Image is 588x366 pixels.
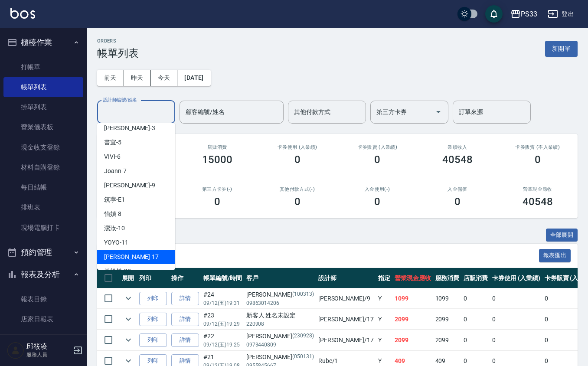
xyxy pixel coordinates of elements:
button: 報表匯出 [539,249,571,262]
td: 0 [461,288,490,309]
h2: 入金使用(-) [348,186,407,192]
a: 新開單 [545,44,578,52]
td: 2099 [392,330,433,350]
a: 店家日報表 [3,309,83,329]
a: 詳情 [171,292,199,305]
h3: 0 [535,154,541,166]
a: 打帳單 [3,57,83,77]
th: 店販消費 [461,268,490,288]
p: (230928) [292,332,314,341]
div: PS33 [521,9,537,20]
span: 潔汝 -10 [104,224,125,233]
button: 報表及分析 [3,263,83,286]
h2: 業績收入 [428,144,487,150]
label: 設計師編號/姓名 [103,97,137,103]
h2: 卡券販賣 (不入業績) [508,144,567,150]
button: 昨天 [124,70,151,86]
a: 帳單列表 [3,77,83,97]
button: 全部展開 [546,229,578,242]
td: 0 [490,330,542,350]
h2: 卡券販賣 (入業績) [348,144,407,150]
button: Open [431,105,445,119]
th: 列印 [137,268,169,288]
td: 0 [461,330,490,350]
td: 2099 [392,309,433,330]
h2: ORDERS [97,38,139,44]
span: YOYO -11 [104,238,128,247]
div: [PERSON_NAME] [246,332,314,341]
h2: 營業現金應收 [508,186,567,192]
span: VIVI -6 [104,152,121,161]
h3: 0 [374,196,380,208]
th: 客戶 [244,268,316,288]
th: 展開 [120,268,137,288]
a: 現場電腦打卡 [3,218,83,238]
button: 今天 [151,70,178,86]
button: 列印 [139,292,167,305]
span: [PERSON_NAME] -17 [104,252,159,261]
a: 詳情 [171,333,199,347]
p: (050131) [292,353,314,362]
button: 列印 [139,313,167,326]
td: 1099 [433,288,462,309]
span: 訂單列表 [108,252,539,260]
td: 2099 [433,330,462,350]
div: 新客人 姓名未設定 [246,311,314,320]
a: 每日結帳 [3,177,83,197]
td: [PERSON_NAME] /17 [316,330,376,350]
h3: 40548 [523,196,553,208]
p: 09/12 (五) 19:29 [203,320,242,328]
th: 營業現金應收 [392,268,433,288]
h2: 第三方卡券(-) [188,186,247,192]
p: 0973440809 [246,341,314,349]
a: 掛單列表 [3,97,83,117]
h3: 15000 [202,154,232,166]
h3: 0 [294,154,301,166]
p: (100313) [292,290,314,299]
button: PS33 [507,5,541,23]
button: 前天 [97,70,124,86]
h5: 邱筱凌 [26,342,71,351]
span: 書宜 -5 [104,138,121,147]
a: 報表匯出 [539,251,571,259]
button: expand row [122,313,135,326]
h3: 0 [214,196,220,208]
span: [PERSON_NAME] -9 [104,181,155,190]
td: 1099 [392,288,433,309]
td: 2099 [433,309,462,330]
button: [DATE] [177,70,210,86]
button: expand row [122,333,135,346]
td: 0 [461,309,490,330]
button: save [485,5,503,23]
th: 服務消費 [433,268,462,288]
h2: 店販消費 [188,144,247,150]
h2: 入金儲值 [428,186,487,192]
td: Y [376,330,392,350]
h3: 0 [294,196,301,208]
span: [DEMOGRAPHIC_DATA][PERSON_NAME] -3 [104,114,168,133]
button: 列印 [139,333,167,347]
button: 登出 [544,6,578,22]
a: 現金收支登錄 [3,137,83,157]
span: 黃筱筑 -22 [104,267,131,276]
td: 0 [490,288,542,309]
p: 09/12 (五) 19:31 [203,299,242,307]
h3: 帳單列表 [97,47,139,59]
img: Person [7,342,24,359]
td: [PERSON_NAME] /9 [316,288,376,309]
p: 09863014206 [246,299,314,307]
a: 報表目錄 [3,289,83,309]
td: Y [376,288,392,309]
a: 營業儀表板 [3,117,83,137]
a: 詳情 [171,313,199,326]
div: [PERSON_NAME] [246,290,314,299]
a: 互助日報表 [3,329,83,349]
button: 新開單 [545,41,578,57]
h3: 0 [374,154,380,166]
button: 櫃檯作業 [3,31,83,54]
span: 怡媜 -8 [104,209,121,219]
h2: 卡券使用 (入業績) [268,144,327,150]
td: #23 [201,309,244,330]
button: expand row [122,292,135,305]
td: Y [376,309,392,330]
